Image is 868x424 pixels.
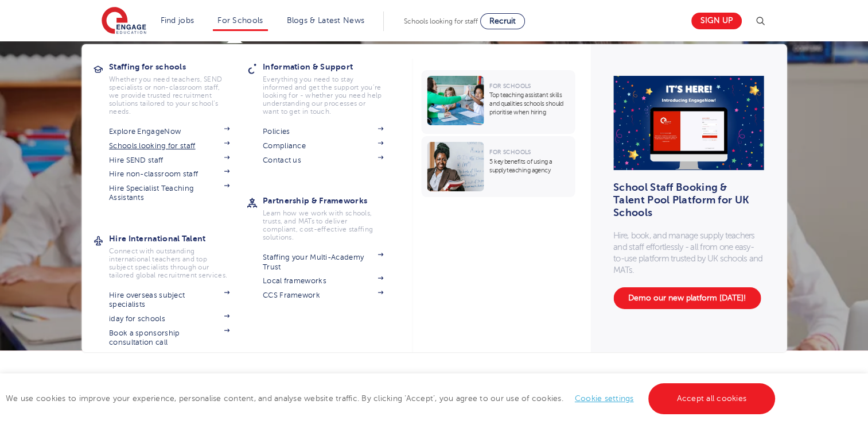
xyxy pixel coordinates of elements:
p: Top teaching assistant skills and qualities schools should prioritise when hiring [489,91,569,117]
a: Contact us [263,156,383,165]
a: Book a sponsorship consultation call [109,329,229,348]
a: Local frameworks [263,276,383,286]
a: For Schools [217,16,263,25]
h3: Information & Support [263,59,400,75]
a: Explore EngageNow [109,127,229,136]
span: We use cookies to improve your experience, personalise content, and analyse website traffic. By c... [6,394,778,403]
a: Staffing your Multi-Academy Trust [263,253,383,272]
a: Accept all cookies [648,383,776,414]
p: 5 key benefits of using a supply teaching agency [489,157,569,175]
a: Hire Specialist Teaching Assistants [109,184,229,203]
a: Hire overseas subject specialists [109,291,229,310]
span: For Schools [489,149,531,155]
p: Connect with outstanding international teachers and top subject specialists through our tailored ... [109,247,229,279]
h3: Partnership & Frameworks [263,192,400,209]
a: Hire SEND staff [109,156,229,165]
a: Recruit [480,13,525,29]
p: Hire, book, and manage supply teachers and staff effortlessly - all from one easy-to-use platform... [613,230,764,276]
span: Recruit [489,17,516,25]
a: Sign up [691,13,742,29]
h3: Hire International Talent [109,230,247,246]
a: For Schools5 key benefits of using a supply teaching agency [421,136,578,197]
a: Partnership & FrameworksLearn how we work with schools, trusts, and MATs to deliver compliant, co... [263,192,400,241]
a: Staffing for schoolsWhether you need teachers, SEND specialists or non-classroom staff, we provid... [109,59,247,115]
a: iday for schools [109,314,229,323]
a: Hire non-classroom staff [109,169,229,179]
span: Schools looking for staff [404,17,478,25]
a: For SchoolsTop teaching assistant skills and qualities schools should prioritise when hiring [421,70,578,134]
img: Engage Education [102,7,146,36]
a: Demo our new platform [DATE]! [613,287,761,309]
a: Information & SupportEverything you need to stay informed and get the support you’re looking for ... [263,59,400,115]
a: CCS Framework [263,291,383,300]
a: Cookie settings [575,394,634,403]
p: Everything you need to stay informed and get the support you’re looking for - whether you need he... [263,75,383,115]
span: For Schools [489,83,531,89]
p: Whether you need teachers, SEND specialists or non-classroom staff, we provide trusted recruitmen... [109,75,229,115]
a: Hire International TalentConnect with outstanding international teachers and top subject speciali... [109,230,247,279]
a: Schools looking for staff [109,141,229,151]
a: Policies [263,127,383,136]
h3: School Staff Booking & Talent Pool Platform for UK Schools [613,187,756,213]
a: Blogs & Latest News [287,16,365,25]
h3: Staffing for schools [109,59,247,75]
a: Find jobs [161,16,194,25]
a: Compliance [263,141,383,151]
p: Learn how we work with schools, trusts, and MATs to deliver compliant, cost-effective staffing so... [263,209,383,241]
